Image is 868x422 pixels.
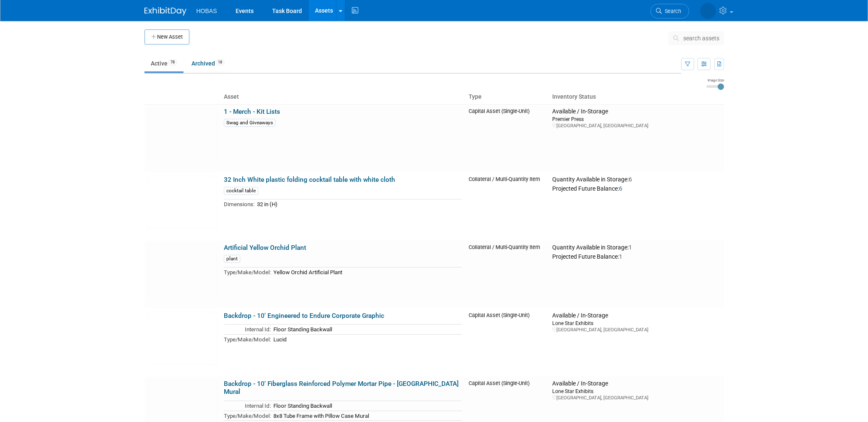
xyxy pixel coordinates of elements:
[552,327,720,333] div: [GEOGRAPHIC_DATA], [GEOGRAPHIC_DATA]
[224,108,280,115] a: 1 - Merch - Kit Lists
[552,244,720,252] div: Quantity Available in Storage:
[224,244,306,252] a: Artificial Yellow Orchid Plant
[619,253,622,260] span: 1
[224,267,271,277] td: Type/Make/Model:
[552,176,720,183] div: Quantity Available in Storage:
[224,187,258,195] div: cocktail table
[224,401,271,411] td: Internal Id:
[224,255,240,263] div: plant
[224,334,271,344] td: Type/Make/Model:
[224,325,271,335] td: Internal Id:
[168,59,177,66] span: 78
[465,90,549,104] th: Type
[662,8,681,14] span: Search
[224,312,384,320] a: Backdrop - 10' Engineered to Endure Corporate Graphic
[552,252,720,261] div: Projected Future Balance:
[185,55,231,71] a: Archived18
[271,411,462,421] td: 8x8 Tube Frame with Pillow Case Mural
[144,29,189,45] button: New Asset
[224,176,395,183] a: 32 Inch White plastic folding cocktail table with white cloth
[552,183,720,193] div: Projected Future Balance:
[669,31,724,45] button: search assets
[552,395,720,401] div: [GEOGRAPHIC_DATA], [GEOGRAPHIC_DATA]
[683,35,719,42] span: search assets
[619,185,622,192] span: 6
[215,59,225,66] span: 18
[224,411,271,421] td: Type/Make/Model:
[271,401,462,411] td: Floor Standing Backwall
[197,8,217,14] span: HOBAS
[257,201,278,207] span: 32 in (H)
[465,104,549,173] td: Capital Asset (Single-Unit)
[552,115,720,123] div: Premier Press
[224,199,254,209] td: Dimensions:
[224,119,275,127] div: Swag and Giveaways
[552,380,720,388] div: Available / In-Storage
[552,312,720,320] div: Available / In-Storage
[552,320,720,327] div: Lone Star Exhibits
[144,7,186,16] img: ExhibitDay
[271,267,462,277] td: Yellow Orchid Artificial Plant
[465,241,549,309] td: Collateral / Multi-Quantity Item
[650,4,689,18] a: Search
[700,3,716,19] img: Lia Chowdhury
[144,55,184,71] a: Active78
[552,388,720,395] div: Lone Star Exhibits
[629,176,632,183] span: 6
[552,108,720,115] div: Available / In-Storage
[271,334,462,344] td: Lucid
[271,325,462,335] td: Floor Standing Backwall
[629,244,632,251] span: 1
[465,173,549,241] td: Collateral / Multi-Quantity Item
[465,309,549,377] td: Capital Asset (Single-Unit)
[220,90,465,104] th: Asset
[224,380,459,396] a: Backdrop - 10' Fiberglass Reinforced Polymer Mortar Pipe - [GEOGRAPHIC_DATA] Mural
[706,78,724,83] div: Image Size
[552,123,720,129] div: [GEOGRAPHIC_DATA], [GEOGRAPHIC_DATA]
